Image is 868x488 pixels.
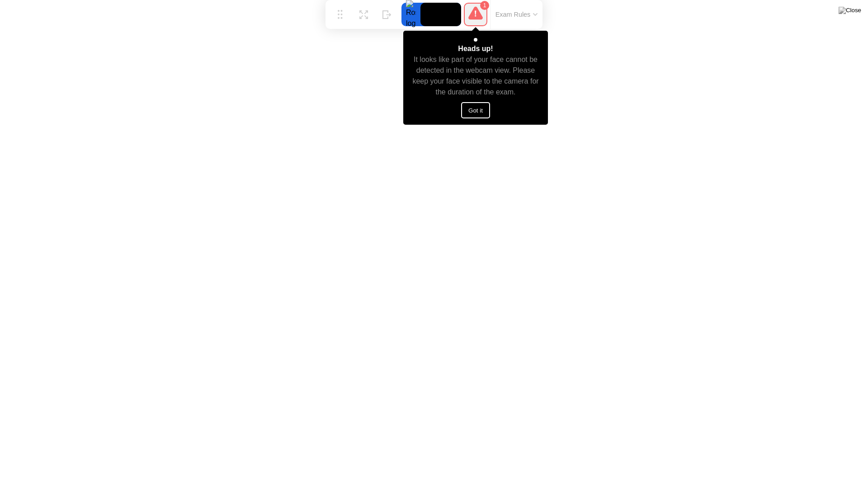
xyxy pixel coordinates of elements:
[411,54,540,98] div: It looks like part of your face cannot be detected in the webcam view. Please keep your face visi...
[461,102,490,118] button: Got it
[458,43,493,54] div: Heads up!
[839,7,861,14] img: Close
[493,10,541,19] button: Exam Rules
[480,1,489,10] div: 1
